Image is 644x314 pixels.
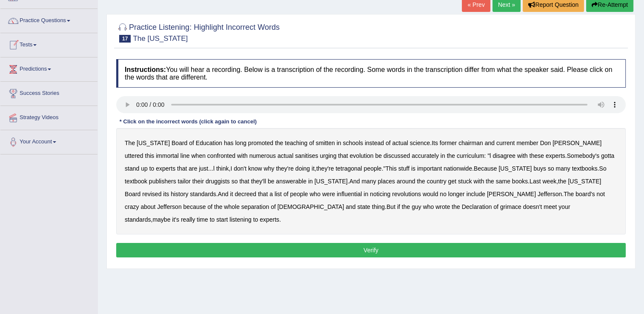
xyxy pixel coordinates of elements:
b: separation [241,203,269,210]
b: stuck [458,178,472,185]
b: listening [229,216,251,223]
b: get [448,178,456,185]
b: I [230,165,232,172]
b: maybe [152,216,170,223]
b: and [485,140,495,146]
b: Somebody's [567,152,600,159]
b: decreed [235,191,256,197]
b: smitten [316,140,335,146]
b: longer [448,191,465,197]
b: in [308,178,313,185]
b: of [309,140,314,146]
b: Instructions: [125,66,166,73]
b: revolutions [392,191,421,197]
b: stuff [398,165,409,172]
b: were [322,191,335,197]
h4: You will hear a recording. Below is a transcription of the recording. Some words in the transcrip... [116,59,626,88]
b: has [224,140,234,146]
b: And [218,191,229,197]
b: their [192,178,204,185]
b: answerable [276,178,306,185]
b: that [239,178,249,185]
b: science [410,140,430,146]
b: experts [260,216,279,223]
b: actual [392,140,408,146]
b: of [386,140,391,146]
b: curriculum [457,152,484,159]
b: many [555,165,570,172]
small: The [US_STATE] [133,34,188,43]
b: the [558,178,566,185]
b: Last [530,178,541,185]
b: Declaration [462,203,492,210]
b: The [125,140,135,146]
b: numerous [249,152,276,159]
b: with [237,152,248,159]
b: buys [533,165,546,172]
b: And [349,178,360,185]
b: they'll [251,178,266,185]
b: druggists [206,178,230,185]
b: publishers [149,178,176,185]
b: so [548,165,554,172]
b: about [140,203,155,210]
b: it [312,165,315,172]
b: l [213,165,215,172]
h2: Practice Listening: Highlight Incorrect Words [116,21,280,43]
b: of [189,140,194,146]
b: Jefferson [538,191,562,197]
a: Predictions [0,57,97,79]
b: whole [224,203,240,210]
b: history [171,191,188,197]
b: think [216,165,229,172]
b: with [517,152,528,159]
b: teaching [285,140,307,146]
b: grimace [500,203,521,210]
b: Board [125,191,140,197]
b: why [264,165,275,172]
b: because [183,203,206,210]
b: that [177,165,187,172]
b: instead [365,140,384,146]
span: 17 [119,35,131,43]
b: [PERSON_NAME] [552,140,601,146]
b: up [141,165,148,172]
b: tetragonal [335,165,362,172]
b: standards [125,216,151,223]
b: who [309,191,321,197]
b: current [496,140,515,146]
b: [PERSON_NAME] [487,191,536,197]
b: member [516,140,538,146]
b: country [427,178,447,185]
b: when [191,152,205,159]
b: people [364,165,381,172]
b: experts [156,165,175,172]
b: actual [278,152,293,159]
b: its [163,191,169,197]
b: be [268,178,275,185]
b: to [253,216,258,223]
b: immortal [156,152,179,159]
b: [US_STATE] [568,178,601,185]
b: former [440,140,457,146]
b: Board [172,140,187,146]
b: nationwide [444,165,472,172]
b: same [496,178,510,185]
b: line [180,152,190,159]
a: Your Account [0,130,97,151]
b: This [385,165,396,172]
b: important [417,165,442,172]
b: books [512,178,528,185]
b: wrote [435,203,450,210]
b: standards [190,191,216,197]
b: the [417,178,425,185]
b: disagree [492,152,515,159]
b: and [346,203,355,210]
b: sanitises [295,152,318,159]
b: textbook [125,178,147,185]
b: they're [276,165,294,172]
b: know [248,165,262,172]
b: start [216,216,228,223]
b: who [423,203,434,210]
b: many [361,178,376,185]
